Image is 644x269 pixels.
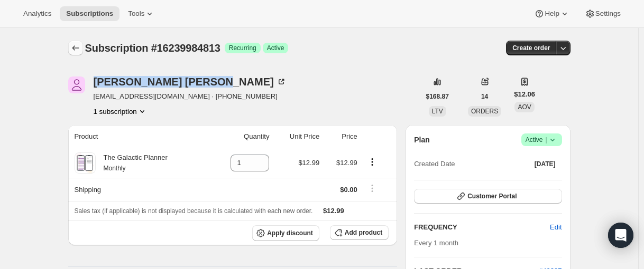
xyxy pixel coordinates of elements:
[298,159,319,167] span: $12.99
[68,125,210,148] th: Product
[420,89,455,104] button: $168.87
[432,108,443,115] span: LTV
[252,225,319,241] button: Apply discount
[68,41,83,55] button: Subscriptions
[467,192,517,200] span: Customer Portal
[471,108,498,115] span: ORDERS
[23,9,51,18] span: Analytics
[76,152,94,174] img: product img
[128,9,144,18] span: Tools
[528,6,576,21] button: Help
[512,44,550,52] span: Create order
[75,207,313,215] span: Sales tax (if applicable) is not displayed because it is calculated with each new order.
[414,159,455,169] span: Created Date
[272,125,323,148] th: Unit Price
[518,103,531,111] span: AOV
[104,165,126,172] small: Monthly
[94,91,287,102] span: [EMAIL_ADDRESS][DOMAIN_NAME] · [PHONE_NUMBER]
[595,9,621,18] span: Settings
[122,6,161,21] button: Tools
[66,9,113,18] span: Subscriptions
[426,92,449,101] span: $168.87
[340,186,357,194] span: $0.00
[481,92,488,101] span: 14
[414,222,550,233] h2: FREQUENCY
[364,156,381,168] button: Product actions
[336,159,357,167] span: $12.99
[550,222,562,233] span: Edit
[323,207,344,215] span: $12.99
[210,125,273,148] th: Quantity
[68,76,85,93] span: Kim Christy
[526,134,558,145] span: Active
[330,225,389,240] button: Add product
[267,44,284,52] span: Active
[229,44,256,52] span: Recurring
[414,134,430,145] h2: Plan
[475,89,494,104] button: 14
[323,125,361,148] th: Price
[608,223,633,248] div: Open Intercom Messenger
[60,6,119,21] button: Subscriptions
[528,157,562,171] button: [DATE]
[414,189,562,204] button: Customer Portal
[535,160,556,168] span: [DATE]
[94,106,148,117] button: Product actions
[267,229,313,237] span: Apply discount
[68,178,210,201] th: Shipping
[545,136,547,144] span: |
[544,219,568,236] button: Edit
[506,41,556,55] button: Create order
[85,42,220,54] span: Subscription #16239984813
[514,89,535,100] span: $12.06
[545,9,559,18] span: Help
[96,152,168,174] div: The Galactic Planner
[364,182,381,194] button: Shipping actions
[414,239,458,247] span: Every 1 month
[17,6,58,21] button: Analytics
[94,76,287,87] div: [PERSON_NAME] [PERSON_NAME]
[345,228,382,237] span: Add product
[578,6,627,21] button: Settings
